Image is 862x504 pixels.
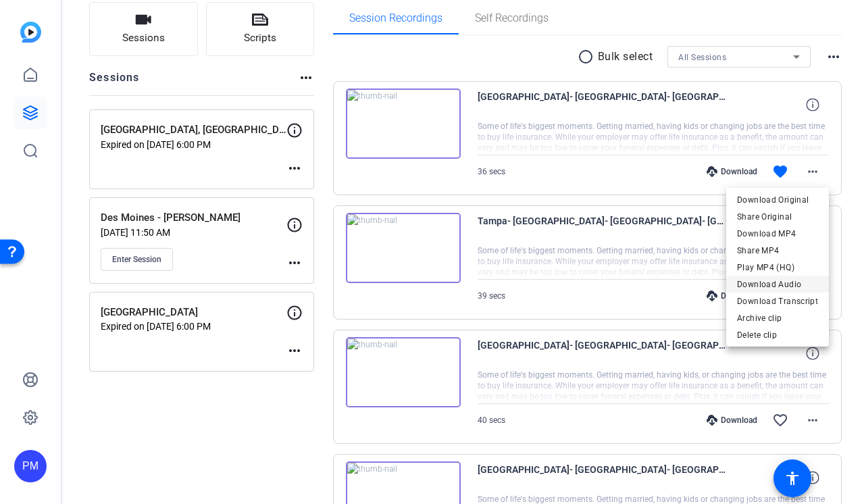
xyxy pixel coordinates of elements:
span: Download Audio [737,276,818,293]
span: Share Original [737,209,818,225]
span: Play MP4 (HQ) [737,259,818,276]
span: Archive clip [737,310,818,326]
span: Share MP4 [737,243,818,259]
span: Delete clip [737,327,818,343]
span: Download MP4 [737,226,818,242]
span: Download Transcript [737,293,818,309]
span: Download Original [737,192,818,208]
